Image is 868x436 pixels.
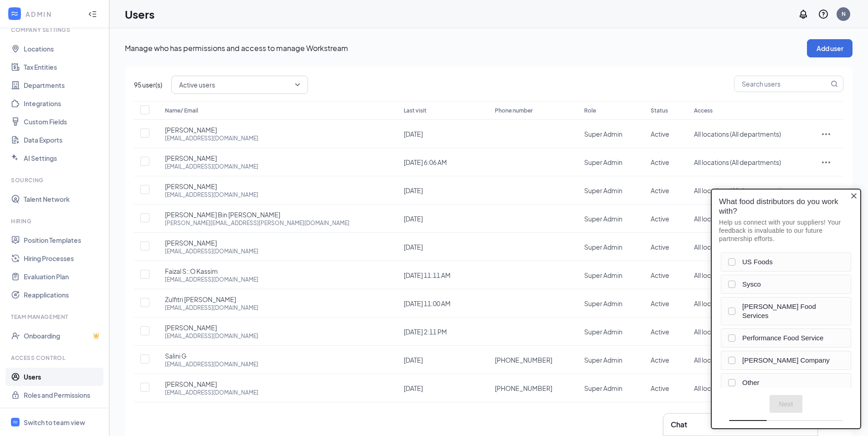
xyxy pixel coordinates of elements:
[10,9,19,18] svg: WorkstreamLogo
[404,384,423,392] span: [DATE]
[651,356,669,364] span: Active
[584,356,622,364] span: Super Admin
[486,101,575,120] th: Phone number
[24,249,102,267] a: Hiring Processes
[671,420,687,430] h3: Chat
[24,94,102,113] a: Integrations
[165,276,258,283] div: [EMAIL_ADDRESS][DOMAIN_NAME]
[642,101,685,120] th: Status
[694,299,781,308] span: All locations (All departments)
[694,243,781,251] span: All locations (All departments)
[24,286,102,304] a: Reapplications
[584,158,622,166] span: Super Admin
[11,176,100,184] div: Sourcing
[584,384,622,392] span: Super Admin
[404,271,451,279] span: [DATE] 11:11 AM
[24,418,85,427] div: Switch to team view
[11,217,100,225] div: Hiring
[165,389,258,396] div: [EMAIL_ADDRESS][DOMAIN_NAME]
[404,105,477,116] div: Last visit
[694,356,781,364] span: All locations (All departments)
[165,134,258,142] div: [EMAIL_ADDRESS][DOMAIN_NAME]
[404,215,423,223] span: [DATE]
[24,368,102,386] a: Users
[165,360,258,368] div: [EMAIL_ADDRESS][DOMAIN_NAME]
[24,231,102,249] a: Position Templates
[584,215,622,223] span: Super Admin
[651,215,669,223] span: Active
[24,327,102,345] a: OnboardingCrown
[125,6,154,22] h1: Users
[584,299,622,308] span: Super Admin
[165,323,217,332] span: [PERSON_NAME]
[24,131,102,149] a: Data Exports
[165,219,349,227] div: [PERSON_NAME][EMAIL_ADDRESS][PERSON_NAME][DOMAIN_NAME]
[12,419,18,425] svg: WorkstreamLogo
[495,384,552,393] span: [PHONE_NUMBER]
[165,191,258,199] div: [EMAIL_ADDRESS][DOMAIN_NAME]
[24,58,102,76] a: Tax Entities
[651,299,669,308] span: Active
[165,238,217,247] span: [PERSON_NAME]
[694,328,781,336] span: All locations (All departments)
[134,80,162,90] span: 95 user(s)
[651,271,669,279] span: Active
[125,43,807,53] p: Manage who has permissions and access to manage Workstream
[24,76,102,94] a: Departments
[404,243,423,251] span: [DATE]
[584,186,622,195] span: Super Admin
[584,243,622,251] span: Super Admin
[651,384,669,392] span: Active
[584,130,622,138] span: Super Admin
[651,186,669,195] span: Active
[165,295,236,304] span: Zulfitri [PERSON_NAME]
[404,158,447,166] span: [DATE] 6:06 AM
[165,182,217,191] span: [PERSON_NAME]
[11,26,100,34] div: Company Settings
[11,313,100,321] div: Team Management
[404,186,423,195] span: [DATE]
[694,384,781,392] span: All locations (All departments)
[821,128,832,139] svg: ActionsIcon
[165,332,258,340] div: [EMAIL_ADDRESS][DOMAIN_NAME]
[831,80,838,87] svg: MagnifyingGlass
[821,157,832,168] svg: ActionsIcon
[165,154,217,163] span: [PERSON_NAME]
[694,130,781,138] span: All locations (All departments)
[165,351,187,360] span: Salini G
[495,355,552,364] span: [PHONE_NUMBER]
[694,215,781,223] span: All locations (All departments)
[694,186,781,195] span: All locations (All departments)
[798,9,809,20] svg: Notifications
[165,105,385,116] div: Name/ Email
[165,210,280,219] span: [PERSON_NAME] Bin [PERSON_NAME]
[165,267,218,276] span: Faizal S::O Kassim
[651,328,669,336] span: Active
[584,105,632,116] div: Role
[26,10,80,19] div: ADMIN
[704,182,868,436] iframe: Sprig User Feedback Dialog
[584,328,622,336] span: Super Admin
[694,158,781,166] span: All locations (All departments)
[11,354,100,362] div: Access control
[694,271,781,279] span: All locations (All departments)
[807,39,853,57] button: Add user
[404,299,451,308] span: [DATE] 11:00 AM
[584,271,622,279] span: Super Admin
[818,9,829,20] svg: QuestionInfo
[24,267,102,286] a: Evaluation Plan
[24,190,102,208] a: Talent Network
[24,113,102,131] a: Custom Fields
[404,328,447,336] span: [DATE] 2:11 PM
[651,243,669,251] span: Active
[404,130,423,138] span: [DATE]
